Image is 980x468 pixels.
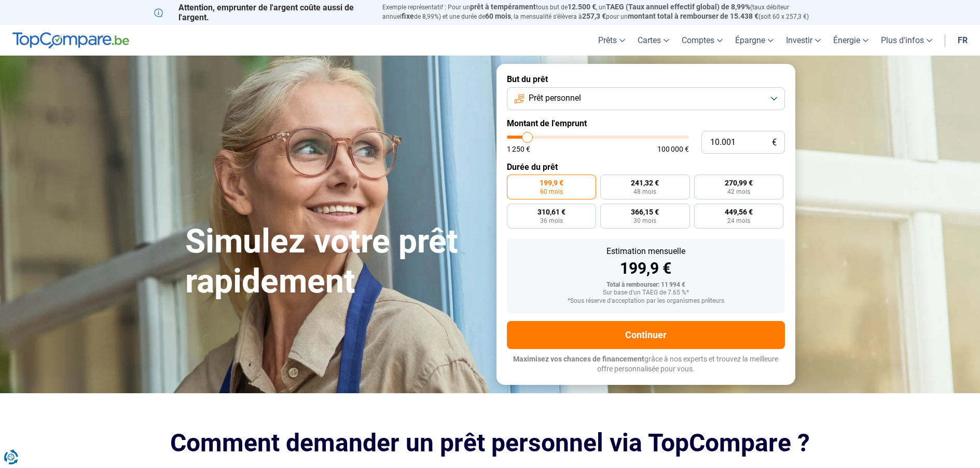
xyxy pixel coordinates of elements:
span: 30 mois [633,218,656,224]
span: 100 000 € [657,145,689,153]
span: 449,56 € [725,208,753,216]
div: Total à rembourser: 11 994 € [515,282,777,289]
span: TAEG (Taux annuel effectif global) de 8,99% [606,3,750,11]
span: 24 mois [727,218,750,224]
span: 60 mois [540,189,563,195]
h1: Simulez votre prêt rapidement [185,222,484,302]
p: grâce à nos experts et trouvez la meilleure offre personnalisée pour vous. [507,354,785,375]
span: 36 mois [540,218,563,224]
a: Plus d'infos [875,25,938,56]
span: 1 250 € [507,145,530,153]
a: Prêts [592,25,631,56]
label: Durée du prêt [507,162,785,172]
a: Épargne [729,25,780,56]
label: Montant de l'emprunt [507,118,785,128]
a: Investir [780,25,827,56]
span: 12.500 € [568,3,596,11]
span: Maximisez vos chances de financement [513,355,644,363]
h2: Comment demander un prêt personnel via TopCompare ? [154,429,826,457]
span: 257,3 € [582,12,606,20]
button: Continuer [507,321,785,349]
img: TopCompare [12,32,129,49]
span: 60 mois [485,12,511,20]
span: 48 mois [633,189,656,195]
label: But du prêt [507,74,785,84]
div: Estimation mensuelle [515,247,777,256]
span: 241,32 € [631,179,659,186]
span: 199,9 € [540,179,563,186]
p: Exemple représentatif : Pour un tous but de , un (taux débiteur annuel de 8,99%) et une durée de ... [382,3,826,21]
span: 310,61 € [537,208,565,216]
span: € [772,138,777,147]
a: Comptes [675,25,729,56]
span: 42 mois [727,189,750,195]
span: Prêt personnel [529,92,581,104]
span: fixe [402,12,414,20]
div: 199,9 € [515,261,777,276]
a: fr [951,25,974,56]
span: prêt à tempérament [470,3,536,11]
div: Sur base d'un TAEG de 7.65 %* [515,289,777,297]
a: Cartes [631,25,675,56]
span: 366,15 € [631,208,659,216]
span: montant total à rembourser de 15.438 € [628,12,758,20]
p: Attention, emprunter de l'argent coûte aussi de l'argent. [154,3,370,22]
span: 270,99 € [725,179,753,186]
button: Prêt personnel [507,87,785,110]
div: *Sous réserve d'acceptation par les organismes prêteurs [515,298,777,305]
a: Énergie [827,25,875,56]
